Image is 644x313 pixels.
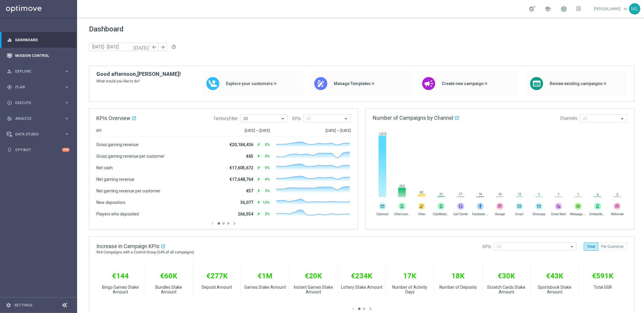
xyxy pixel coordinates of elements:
[64,131,70,137] i: keyboard_arrow_right
[7,148,70,152] button: lightbulb Optibot +10
[622,6,629,12] span: keyboard_arrow_down
[544,6,551,12] span: school
[15,101,64,105] span: Execute
[7,37,12,43] i: equalizer
[7,116,64,121] div: Analyze
[7,84,12,90] i: gps_fixed
[64,100,70,106] i: keyboard_arrow_right
[7,53,70,58] button: Mission Control
[15,70,64,73] span: Explore
[15,132,64,136] span: Data Studio
[64,84,70,90] i: keyboard_arrow_right
[7,100,12,106] i: play_circle_outline
[64,68,70,74] i: keyboard_arrow_right
[7,132,64,137] div: Data Studio
[7,69,64,74] div: Explore
[7,147,12,153] i: lightbulb
[15,32,70,48] a: Dashboard
[7,142,70,158] div: Optibot
[7,48,70,63] div: Mission Control
[64,116,70,121] i: keyboard_arrow_right
[62,148,70,152] div: +10
[15,85,64,89] span: Plan
[629,3,640,15] div: ML
[7,100,70,105] button: play_circle_outline Execute keyboard_arrow_right
[7,85,70,90] button: gps_fixed Plan keyboard_arrow_right
[7,116,70,121] button: track_changes Analyze keyboard_arrow_right
[15,48,70,63] a: Mission Control
[15,142,62,158] a: Optibot
[6,303,11,308] i: settings
[7,116,12,121] i: track_changes
[7,69,12,74] i: person_search
[7,100,64,106] div: Execute
[7,84,64,90] div: Plan
[7,132,70,137] button: Data Studio keyboard_arrow_right
[7,69,70,74] button: person_search Explore keyboard_arrow_right
[7,32,70,48] div: Dashboard
[15,117,64,120] span: Analyze
[7,38,70,42] button: equalizer Dashboard
[14,304,32,307] a: Settings
[593,4,629,13] a: [PERSON_NAME]keyboard_arrow_down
